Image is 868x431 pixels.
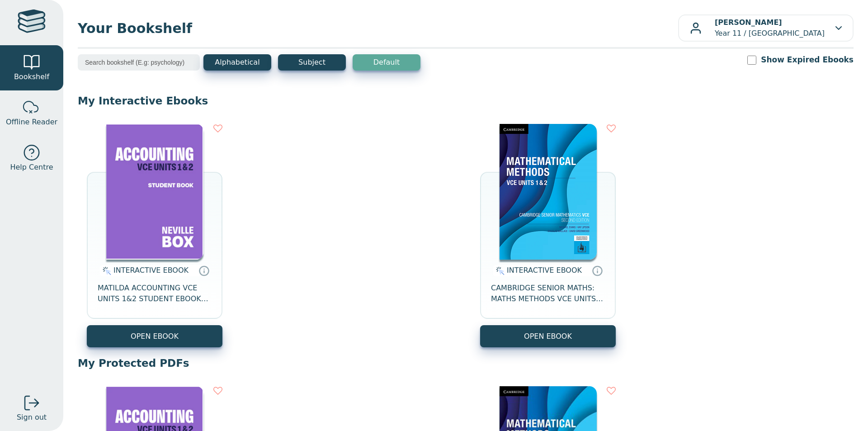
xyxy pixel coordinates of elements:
[6,117,57,128] span: Offline Reader
[203,54,271,71] button: Alphabetical
[715,17,825,39] p: Year 11 / [GEOGRAPHIC_DATA]
[10,162,53,173] span: Help Centre
[678,14,854,42] button: [PERSON_NAME]Year 11 / [GEOGRAPHIC_DATA]
[98,283,212,304] span: MATILDA ACCOUNTING VCE UNITS 1&2 STUDENT EBOOK 7E
[761,54,854,66] label: Show Expired Ebooks
[491,283,605,304] span: CAMBRIDGE SENIOR MATHS: MATHS METHODS VCE UNITS 1&2 EBOOK 2E
[592,265,603,276] a: Interactive eBooks are accessed online via the publisher’s portal. They contain interactive resou...
[78,94,854,108] p: My Interactive Ebooks
[493,265,505,276] img: interactive.svg
[715,18,782,27] b: [PERSON_NAME]
[113,266,189,275] span: INTERACTIVE EBOOK
[78,18,678,38] span: Your Bookshelf
[87,325,222,347] button: OPEN EBOOK
[198,265,209,276] a: Interactive eBooks are accessed online via the publisher’s portal. They contain interactive resou...
[480,325,616,347] button: OPEN EBOOK
[500,124,597,260] img: 0b3c2c99-4463-4df4-a628-40244046fa74.png
[78,356,854,370] p: My Protected PDFs
[106,124,203,260] img: 312a2f21-9c2c-4f8d-b652-a101ededa97b.png
[278,54,346,71] button: Subject
[507,266,582,275] span: INTERACTIVE EBOOK
[17,412,47,423] span: Sign out
[78,54,200,71] input: Search bookshelf (E.g: psychology)
[14,71,49,82] span: Bookshelf
[100,265,111,276] img: interactive.svg
[353,54,420,71] button: Default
